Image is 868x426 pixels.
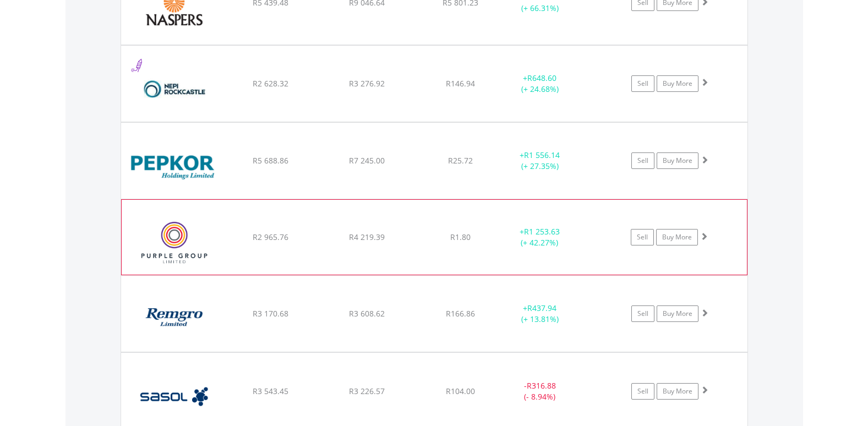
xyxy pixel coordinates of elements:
span: R5 688.86 [253,155,288,166]
span: R3 608.62 [349,308,385,319]
span: R146.94 [446,78,475,89]
a: Buy More [657,75,698,92]
div: + (+ 42.27%) [498,226,581,248]
div: - (- 8.94%) [499,380,582,402]
a: Sell [631,229,654,245]
img: EQU.ZA.PPE.png [127,214,222,272]
a: Sell [631,75,654,92]
span: R4 219.39 [349,232,385,242]
span: R1.80 [450,232,471,242]
a: Buy More [657,152,698,169]
span: R3 226.57 [349,386,385,396]
span: R316.88 [527,380,556,391]
span: R2 628.32 [253,78,288,89]
a: Sell [631,383,654,400]
img: EQU.ZA.REM.png [127,290,221,349]
span: R7 245.00 [349,155,385,166]
div: + (+ 24.68%) [499,73,582,95]
a: Buy More [656,229,698,245]
div: + (+ 13.81%) [499,303,582,325]
a: Buy More [657,305,698,322]
img: EQU.ZA.PPH.png [127,136,221,196]
span: R3 170.68 [253,308,288,319]
a: Buy More [657,383,698,400]
span: R3 276.92 [349,78,385,89]
a: Sell [631,152,654,169]
span: R1 253.63 [524,226,560,237]
span: R25.72 [448,155,473,166]
span: R2 965.76 [253,232,288,242]
span: R3 543.45 [253,386,288,396]
span: R437.94 [527,303,556,313]
span: R166.86 [446,308,475,319]
span: R648.60 [527,73,556,83]
span: R1 556.14 [524,150,560,160]
img: EQU.ZA.NRP.png [127,59,221,119]
img: EQU.ZA.SOL.png [127,367,221,426]
div: + (+ 27.35%) [499,150,582,172]
span: R104.00 [446,386,475,396]
a: Sell [631,305,654,322]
